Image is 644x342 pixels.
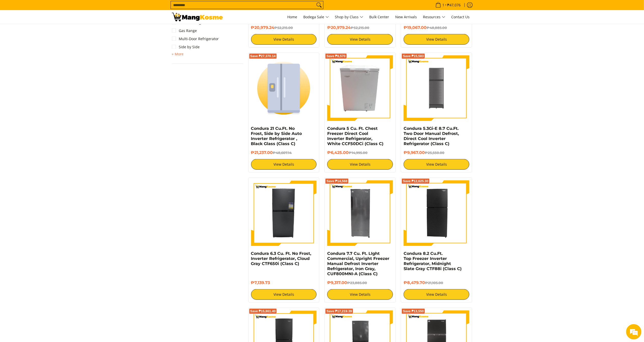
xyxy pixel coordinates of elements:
span: • [434,2,462,8]
img: Condura 5 Cu. Ft. Chest Freezer Direct Cool Inverter Refrigerator, White CCF50DCi (Class C) [327,55,393,121]
nav: Main Menu [228,10,472,24]
del: ₱48,607.14 [273,151,292,155]
img: Condura 6.3 Cu. Ft. No Frost, Inverter Refrigerator, Cloud Gray CTF650i (Class C) [251,180,317,246]
img: Condura 5.3Gi-E 8.7 Cu.Ft. Two Door Manual Defrost, Direct Cool Inverter Refrigerator (Class C) [404,56,469,121]
span: Resources [423,14,445,20]
a: View Details [327,34,393,45]
span: 1 [442,3,445,7]
a: Condura 6.3 Cu. Ft. No Frost, Inverter Refrigerator, Cloud Gray CTF650i (Class C) [251,251,311,266]
del: ₱23,885.00 [347,281,367,285]
span: + More [172,52,184,56]
button: Search [315,1,323,9]
h6: ₱9,967.00 [404,150,469,155]
a: View Details [404,159,469,170]
span: Bulk Center [369,14,389,19]
img: Condura 8.2 Cu.Ft. Top Freezer Inverter Refrigerator, Midnight Slate Gray CTF88i (Class C) [404,180,469,246]
span: Bodega Sale [304,14,329,20]
a: View Details [251,289,317,300]
a: Resources [421,10,448,24]
del: ₱52,215.00 [275,26,293,30]
span: ₱47,076 [447,3,462,7]
a: View Details [404,289,469,300]
img: Class C Home &amp; Business Appliances: Up to 70% Off l Mang Kosme [172,13,223,21]
a: Multi-Door Refrigerator [172,35,219,43]
a: New Arrivals [393,10,420,24]
a: View Details [251,159,317,170]
a: View Details [327,289,393,300]
h6: ₱9,317.00 [327,280,393,285]
span: Contact Us [451,14,470,19]
del: ₱52,215.00 [351,26,369,30]
span: New Arrivals [395,14,417,19]
h6: ₱7,139.73 [251,280,317,285]
a: Gas Range [172,27,197,35]
a: Condura 5.3Gi-E 8.7 Cu.Ft. Two Door Manual Defrost, Direct Cool Inverter Refrigerator (Class C) [404,126,459,146]
a: Condura 5 Cu. Ft. Chest Freezer Direct Cool Inverter Refrigerator, White CCF50DCi (Class C) [327,126,383,146]
span: Save ₱15,861.40 [250,310,276,313]
a: Side by Side [172,43,200,51]
span: Save ₱27,370.14 [250,55,276,58]
h6: ₱19,067.00 [404,25,469,30]
a: Condura 8.2 Cu.Ft. Top Freezer Inverter Refrigerator, Midnight Slate Gray CTF88i (Class C) [404,251,462,271]
a: View Details [251,34,317,45]
summary: Open [172,51,184,57]
h6: ₱8,479.70 [404,280,469,285]
a: Condura 21 Cu.Ft. No Frost, Side by Side Auto Inverter Refrigerator , Black Glass (Class C) [251,126,302,146]
del: ₱25,550.00 [425,151,444,155]
a: Bodega Sale [301,10,332,24]
a: View Details [404,34,469,45]
a: Home [285,10,300,24]
a: View Details [327,159,393,170]
img: Condura 21 Cu.Ft. No Frost, Side by Side Auto Inverter Refrigerator , Black Glass (Class C) [251,55,317,121]
span: Save ₱17,219.39 [326,310,352,313]
h6: ₱20,979.24 [327,25,393,30]
del: ₱48,885.00 [427,26,447,30]
span: Save ₱12,625.30 [403,180,428,183]
span: Save ₱14,568 [326,180,347,183]
h6: ₱20,979.24 [251,25,317,30]
span: Save ₱13,550 [403,310,424,313]
del: ₱21,105.00 [425,281,443,285]
h6: ₱6,425.00 [327,150,393,155]
span: Home [287,14,297,19]
span: Save ₱8,570 [326,55,346,58]
span: Save ₱15,583 [403,55,424,58]
a: Condura 7.7 Cu. Ft. LIght Commercial, Upright Freezer Manual Defrost Inverter Refrigerator, Iron ... [327,251,389,276]
h6: ₱21,237.00 [251,150,317,155]
img: Condura 7.7 Cu. Ft. LIght Commercial, Upright Freezer Manual Defrost Inverter Refrigerator, Iron ... [327,180,393,246]
a: Contact Us [449,10,472,24]
del: ₱14,995.00 [349,151,367,155]
span: Shop by Class [335,14,363,20]
a: Shop by Class [333,10,366,24]
a: Bulk Center [367,10,392,24]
